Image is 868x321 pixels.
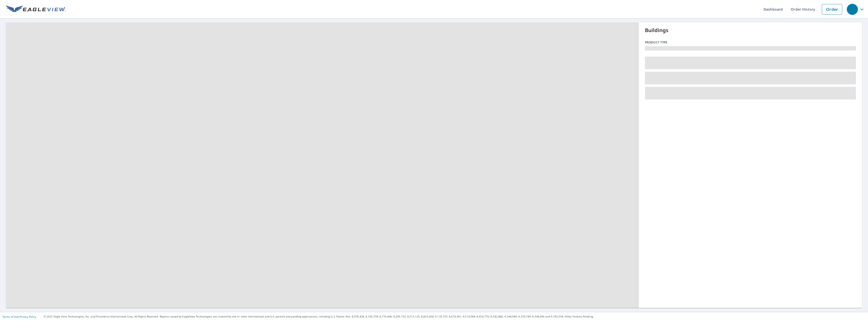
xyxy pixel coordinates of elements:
a: Order [822,4,842,15]
p: | [3,315,36,318]
img: EV Logo [6,6,66,13]
a: Privacy Policy [20,315,36,318]
p: Buildings [645,27,856,34]
p: Product type [645,40,856,45]
a: Terms of Use [3,315,18,318]
p: © 2025 Eagle View Technologies, Inc. and Pictometry International Corp. All Rights Reserved. Repo... [44,315,865,318]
